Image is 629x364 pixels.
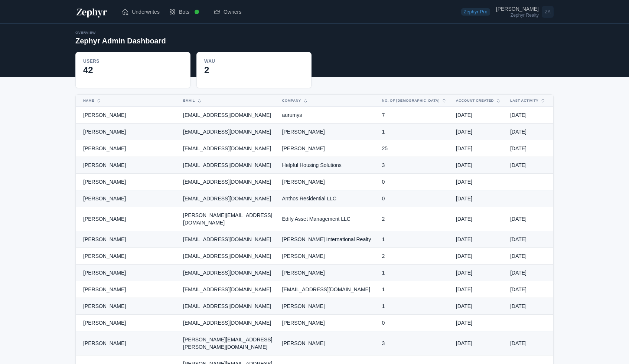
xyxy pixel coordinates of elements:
img: Zephyr Logo [75,6,108,18]
span: Zephyr Pro [461,8,490,16]
span: Owners [224,8,241,16]
td: [PERSON_NAME] [76,315,179,331]
td: [PERSON_NAME] [76,174,179,190]
td: [PERSON_NAME] [76,231,179,248]
td: [EMAIL_ADDRESS][DOMAIN_NAME] [179,190,277,207]
span: ZA [542,6,554,18]
div: 42 [83,64,183,76]
td: [DATE] [452,207,506,231]
td: [PERSON_NAME] International Realty [278,231,378,248]
td: 0 [378,315,452,331]
div: 2 [204,64,304,76]
td: [PERSON_NAME] [76,140,179,157]
td: [DATE] [452,281,506,298]
td: 0 [378,190,452,207]
td: [PERSON_NAME] [278,265,378,281]
td: [DATE] [452,231,506,248]
td: [DATE] [452,140,506,157]
button: Account Created [452,95,497,106]
td: [PERSON_NAME] [76,207,179,231]
td: [PERSON_NAME] [278,298,378,315]
td: [DATE] [452,331,506,355]
td: [EMAIL_ADDRESS][DOMAIN_NAME] [179,298,277,315]
td: [DATE] [452,190,506,207]
td: [DATE] [506,124,553,140]
td: 2 [378,207,452,231]
td: [EMAIL_ADDRESS][DOMAIN_NAME] [179,265,277,281]
td: [PERSON_NAME] [76,265,179,281]
td: aurumys [278,107,378,124]
td: [EMAIL_ADDRESS][DOMAIN_NAME] [179,124,277,140]
td: [EMAIL_ADDRESS][DOMAIN_NAME] [179,140,277,157]
td: [EMAIL_ADDRESS][DOMAIN_NAME] [179,248,277,265]
td: [PERSON_NAME] [278,124,378,140]
td: 1 [378,265,452,281]
td: 1 [378,231,452,248]
td: 25 [378,140,452,157]
td: 3 [378,157,452,174]
a: Underwrites [117,4,164,19]
td: [DATE] [506,281,553,298]
button: Company [278,95,369,106]
td: [PERSON_NAME] [278,140,378,157]
td: [EMAIL_ADDRESS][DOMAIN_NAME] [179,157,277,174]
td: [DATE] [506,298,553,315]
td: 0 [378,174,452,190]
td: [PERSON_NAME] [278,174,378,190]
td: [PERSON_NAME] [76,124,179,140]
td: [DATE] [506,248,553,265]
td: [PERSON_NAME] [76,248,179,265]
div: Overview [75,30,166,36]
td: [DATE] [452,265,506,281]
td: [PERSON_NAME] [278,248,378,265]
td: [PERSON_NAME][EMAIL_ADDRESS][DOMAIN_NAME] [179,207,277,231]
td: 1 [378,124,452,140]
td: [PERSON_NAME] [76,157,179,174]
td: [DATE] [452,315,506,331]
td: 1 [378,298,452,315]
a: Owners [209,4,246,19]
td: [PERSON_NAME] [76,190,179,207]
h2: Zephyr Admin Dashboard [75,36,166,46]
td: [DATE] [506,207,553,231]
td: [PERSON_NAME] [76,281,179,298]
td: [DATE] [506,140,553,157]
td: 3 [378,331,452,355]
td: 7 [378,107,452,124]
button: Last Activity [506,95,541,106]
td: [EMAIL_ADDRESS][DOMAIN_NAME] [179,281,277,298]
div: Zephyr Realty [496,13,539,17]
td: [PERSON_NAME] [76,331,179,355]
div: [PERSON_NAME] [496,6,539,12]
td: Anthos Residential LLC [278,190,378,207]
td: [DATE] [452,248,506,265]
a: Bots [164,1,209,22]
div: WAU [204,58,215,64]
td: 2 [378,248,452,265]
td: [DATE] [452,124,506,140]
td: Helpful Housing Solutions [278,157,378,174]
button: Email [179,95,268,106]
div: Users [83,58,100,64]
a: Open user menu [496,4,554,19]
span: Bots [179,8,189,16]
button: No. of [DEMOGRAPHIC_DATA] [378,95,443,106]
td: Edify Asset Management LLC [278,207,378,231]
td: [DATE] [452,157,506,174]
td: [EMAIL_ADDRESS][DOMAIN_NAME] [179,107,277,124]
td: [DATE] [452,107,506,124]
td: [PERSON_NAME] [278,331,378,355]
td: [DATE] [506,231,553,248]
td: [PERSON_NAME] [278,315,378,331]
td: [EMAIL_ADDRESS][DOMAIN_NAME] [278,281,378,298]
button: Name [79,95,170,106]
td: [DATE] [452,298,506,315]
td: [DATE] [506,157,553,174]
td: [PERSON_NAME][EMAIL_ADDRESS][PERSON_NAME][DOMAIN_NAME] [179,331,277,355]
td: [PERSON_NAME] [76,107,179,124]
td: [PERSON_NAME] [76,298,179,315]
td: [DATE] [452,174,506,190]
td: [EMAIL_ADDRESS][DOMAIN_NAME] [179,231,277,248]
td: [DATE] [506,107,553,124]
td: [DATE] [506,331,553,355]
